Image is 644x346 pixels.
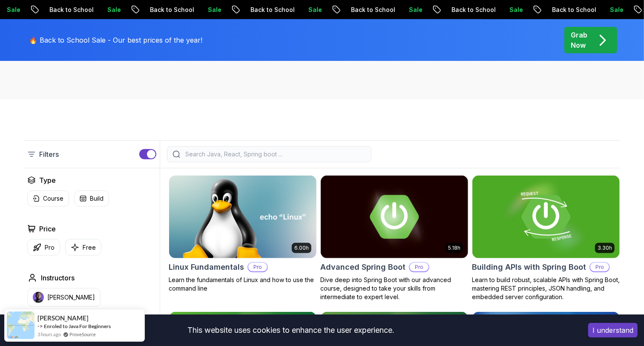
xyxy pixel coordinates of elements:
h2: Type [39,175,56,185]
p: Back to School [26,6,83,14]
p: Sale [184,6,211,14]
p: Sale [285,6,312,14]
h2: Instructors [41,273,75,283]
button: Free [65,239,101,256]
p: Free [83,243,96,252]
h2: Price [39,224,56,234]
h2: Advanced Spring Boot [320,261,405,273]
h2: Linux Fundamentals [169,261,244,273]
p: Back to School [227,6,285,14]
p: Sale [385,6,412,14]
p: 5.18h [448,245,460,251]
input: Search Java, React, Spring boot ... [184,150,366,159]
p: Back to School [528,6,586,14]
img: Linux Fundamentals card [169,176,316,258]
p: Grab Now [571,30,587,50]
p: Pro [410,263,428,271]
p: Course [43,194,63,203]
button: Course [27,190,69,207]
img: instructor img [33,292,44,303]
img: Advanced Spring Boot card [321,176,468,258]
img: provesource social proof notification image [7,311,34,339]
p: 🔥 Back to School Sale - Our best prices of the year! [29,35,202,45]
span: [PERSON_NAME] [37,314,89,322]
a: Enroled to Java For Beginners [44,323,111,329]
button: Build [74,190,109,207]
span: 3 hours ago [37,331,61,338]
button: instructor img[PERSON_NAME] [27,288,101,307]
p: Back to School [327,6,385,14]
a: ProveSource [69,331,96,338]
p: Back to School [428,6,486,14]
p: Sale [586,6,613,14]
button: Accept cookies [588,323,638,337]
a: Advanced Spring Boot card5.18hAdvanced Spring BootProDive deep into Spring Boot with our advanced... [320,175,469,301]
p: Build [90,194,103,203]
p: Sale [83,6,111,14]
span: -> [37,323,43,329]
p: Sale [486,6,513,14]
p: Learn the fundamentals of Linux and how to use the command line [169,276,317,293]
div: This website uses cookies to enhance the user experience. [6,321,575,340]
p: Pro [248,263,267,271]
p: Pro [45,243,55,252]
p: Learn to build robust, scalable APIs with Spring Boot, mastering REST principles, JSON handling, ... [472,276,620,301]
img: Building APIs with Spring Boot card [472,176,620,258]
p: Pro [590,263,609,271]
p: Back to School [126,6,184,14]
p: [PERSON_NAME] [47,293,95,302]
p: Filters [39,149,59,159]
p: 3.30h [598,245,612,251]
p: Dive deep into Spring Boot with our advanced course, designed to take your skills from intermedia... [320,276,469,301]
a: Linux Fundamentals card6.00hLinux FundamentalsProLearn the fundamentals of Linux and how to use t... [169,175,317,293]
button: Pro [27,239,60,256]
h2: Building APIs with Spring Boot [472,261,586,273]
p: 6.00h [294,245,309,251]
a: Building APIs with Spring Boot card3.30hBuilding APIs with Spring BootProLearn to build robust, s... [472,175,620,301]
